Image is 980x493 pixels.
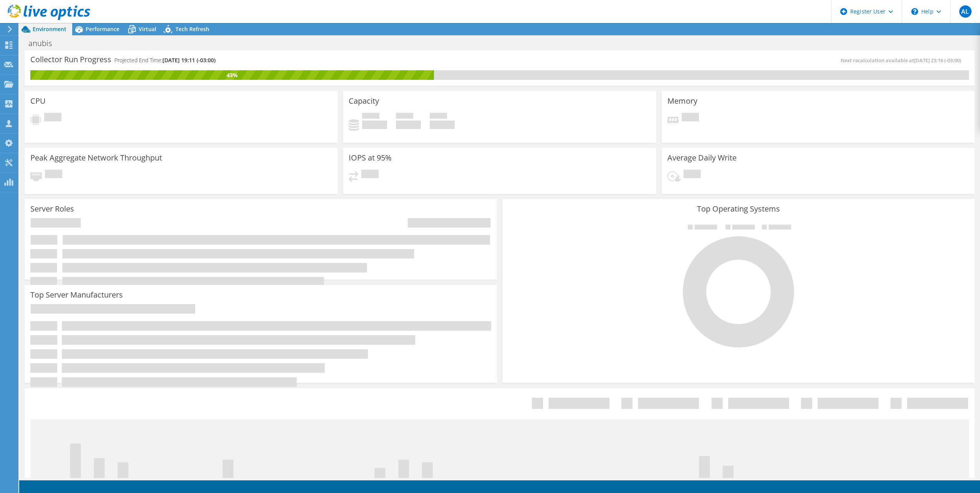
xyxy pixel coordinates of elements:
[175,25,209,33] span: Tech Refresh
[33,25,66,33] span: Environment
[45,170,62,180] span: Pending
[396,113,413,121] span: Free
[114,56,215,65] h4: Projected End Time:
[30,154,162,162] h3: Peak Aggregate Network Throughput
[841,57,965,64] span: Next recalculation available at
[44,113,61,123] span: Pending
[667,97,697,105] h3: Memory
[361,170,379,180] span: Pending
[911,8,918,15] svg: \n
[914,57,961,64] span: [DATE] 23:16 (-03:00)
[86,25,119,33] span: Performance
[162,56,215,64] span: [DATE] 19:11 (-03:00)
[30,71,434,79] div: 43%
[349,154,392,162] h3: IOPS at 95%
[430,113,447,121] span: Total
[396,121,421,129] h4: 0 GiB
[362,113,379,121] span: Used
[667,154,737,162] h3: Average Daily Write
[30,205,74,213] h3: Server Roles
[959,5,972,18] span: AL
[30,291,123,299] h3: Top Server Manufacturers
[30,97,46,105] h3: CPU
[25,39,64,48] h1: anubis
[349,97,379,105] h3: Capacity
[430,121,455,129] h4: 0 GiB
[508,205,969,213] h3: Top Operating Systems
[684,170,701,180] span: Pending
[682,113,699,123] span: Pending
[139,25,156,33] span: Virtual
[362,121,387,129] h4: 0 GiB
